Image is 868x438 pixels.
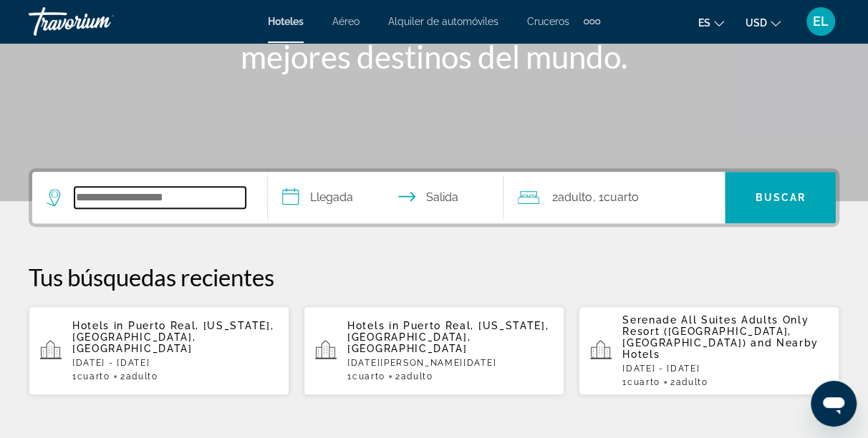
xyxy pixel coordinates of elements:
button: Hotels in Puerto Real, [US_STATE], [GEOGRAPHIC_DATA], [GEOGRAPHIC_DATA][DATE] - [DATE]1Cuarto2Adulto [29,306,289,396]
p: Tus búsquedas recientes [29,263,839,291]
button: Change currency [746,12,781,33]
span: Puerto Real, [US_STATE], [GEOGRAPHIC_DATA], [GEOGRAPHIC_DATA] [347,320,549,354]
button: Search [725,172,836,223]
span: Buscar [755,192,806,203]
span: Cuarto [627,377,660,387]
iframe: Botón para iniciar la ventana de mensajería [811,381,857,427]
span: Puerto Real, [US_STATE], [GEOGRAPHIC_DATA], [GEOGRAPHIC_DATA] [72,320,274,354]
span: Cuarto [603,190,638,204]
p: [DATE] - [DATE] [72,358,278,368]
div: Search widget [32,172,836,223]
span: Adulto [125,371,158,381]
span: and Nearby Hotels [622,337,819,360]
button: Change language [698,12,724,33]
span: Serenade All Suites Adults Only Resort ([GEOGRAPHIC_DATA], [GEOGRAPHIC_DATA]) [622,314,809,349]
span: 2 [670,377,708,387]
input: Search hotel destination [74,187,246,208]
a: Alquiler de automóviles [388,16,498,27]
a: Aéreo [332,16,360,27]
span: 2 [395,371,433,381]
span: 1 [347,371,385,381]
span: EL [813,14,829,29]
button: User Menu [802,6,839,36]
span: Adulto [675,377,708,387]
button: Hotels in Puerto Real, [US_STATE], [GEOGRAPHIC_DATA], [GEOGRAPHIC_DATA][DATE][PERSON_NAME][DATE]1... [304,306,564,396]
button: Travelers: 2 adults, 0 children [503,172,725,223]
span: USD [746,17,767,29]
span: 2 [120,371,158,381]
a: Cruceros [527,16,569,27]
span: Hotels in [72,320,124,331]
span: Cuarto [77,371,110,381]
p: [DATE][PERSON_NAME][DATE] [347,358,553,368]
span: , 1 [592,188,638,208]
span: Adulto [400,371,433,381]
span: Hotels in [347,320,399,331]
span: Adulto [558,190,592,204]
button: Select check in and out date [268,172,503,223]
span: 1 [622,377,660,387]
p: [DATE] - [DATE] [622,364,828,374]
a: Hoteles [268,16,304,27]
span: Cuarto [352,371,385,381]
button: Extra navigation items [584,10,600,33]
a: Travorium [29,3,172,40]
span: 1 [72,371,110,381]
button: Serenade All Suites Adults Only Resort ([GEOGRAPHIC_DATA], [GEOGRAPHIC_DATA]) and Nearby Hotels[D... [579,306,839,396]
span: 2 [552,188,592,208]
span: es [698,17,710,29]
